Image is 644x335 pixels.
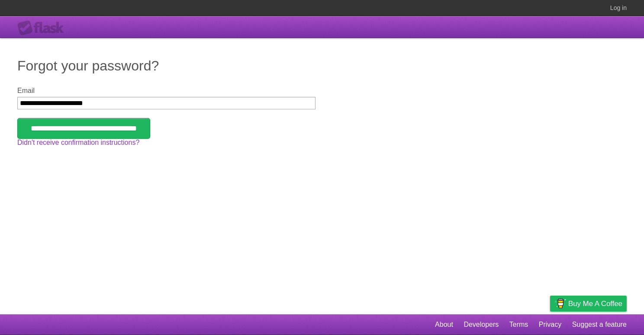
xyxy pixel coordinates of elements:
span: Buy me a coffee [568,296,622,311]
a: Terms [509,316,528,333]
img: Buy me a coffee [554,296,566,311]
a: Privacy [539,316,561,333]
a: Buy me a coffee [550,296,627,312]
a: Suggest a feature [572,316,627,333]
div: Flask [17,20,69,36]
a: Didn't receive confirmation instructions? [17,139,139,146]
h1: Forgot your password? [17,55,627,76]
a: About [435,316,453,333]
a: Developers [464,316,499,333]
label: Email [17,87,316,95]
